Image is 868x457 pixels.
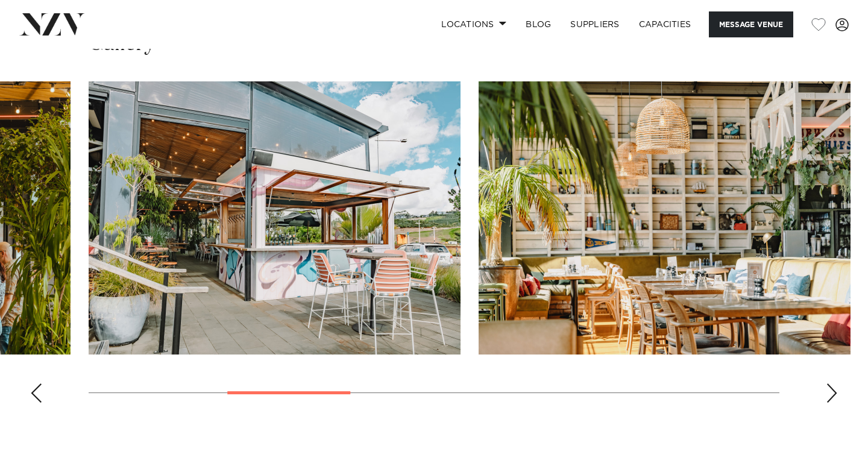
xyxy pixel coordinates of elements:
swiper-slide: 3 / 10 [89,81,461,355]
img: nzv-logo.png [19,13,85,35]
button: Message Venue [709,11,793,37]
a: BLOG [516,11,561,37]
a: Locations [432,11,516,37]
a: SUPPLIERS [561,11,629,37]
a: Capacities [629,11,701,37]
swiper-slide: 4 / 10 [479,81,851,355]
